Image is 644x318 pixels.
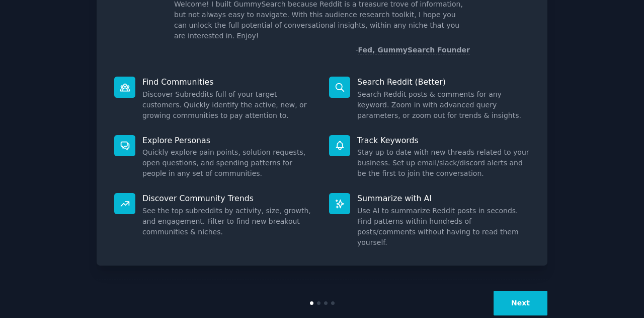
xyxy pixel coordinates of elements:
[142,193,315,204] p: Discover Community Trends
[357,89,530,121] dd: Search Reddit posts & comments for any keyword. Zoom in with advanced query parameters, or zoom o...
[357,77,530,87] p: Search Reddit (Better)
[355,45,470,55] div: -
[142,135,315,146] p: Explore Personas
[142,147,315,179] dd: Quickly explore pain points, solution requests, open questions, and spending patterns for people ...
[494,291,547,315] button: Next
[357,206,530,248] dd: Use AI to summarize Reddit posts in seconds. Find patterns within hundreds of posts/comments with...
[142,77,315,87] p: Find Communities
[358,46,470,54] a: Fed, GummySearch Founder
[142,89,315,121] dd: Discover Subreddits full of your target customers. Quickly identify the active, new, or growing c...
[357,193,530,204] p: Summarize with AI
[142,206,315,237] dd: See the top subreddits by activity, size, growth, and engagement. Filter to find new breakout com...
[357,147,530,179] dd: Stay up to date with new threads related to your business. Set up email/slack/discord alerts and ...
[357,135,530,146] p: Track Keywords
